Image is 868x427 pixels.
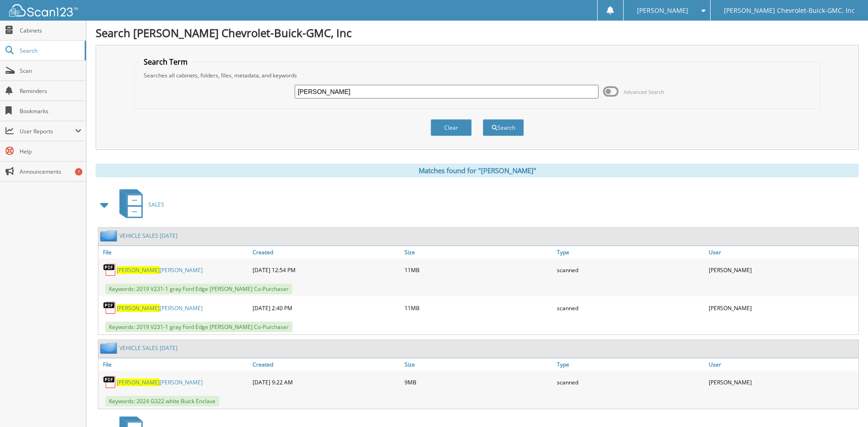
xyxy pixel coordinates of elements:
span: [PERSON_NAME] [117,304,160,312]
div: Matches found for "[PERSON_NAME]" [96,164,859,177]
span: Search [20,47,80,55]
span: SALES [148,201,164,208]
div: 9MB [402,373,554,391]
img: folder2.png [100,342,119,354]
a: Size [402,246,554,258]
span: [PERSON_NAME] [117,378,160,386]
div: scanned [555,261,706,279]
div: 11MB [402,261,554,279]
span: [PERSON_NAME] [637,8,688,13]
img: scan123-logo-white.svg [9,4,78,16]
div: [PERSON_NAME] [706,373,858,391]
div: [DATE] 12:54 PM [250,261,402,279]
span: Keywords: 2019 V231-1 gray Ford Edge [PERSON_NAME] Co-Purchaser [105,284,292,294]
button: Search [483,119,524,136]
a: Type [555,358,706,371]
img: PDF.png [103,263,117,277]
span: Keywords: 2019 V231-1 gray Ford Edge [PERSON_NAME] Co-Purchaser [105,322,292,332]
span: Advanced Search [624,88,664,95]
span: Announcements [20,168,81,175]
a: SALES [114,186,164,223]
div: [DATE] 9:22 AM [250,373,402,391]
a: File [98,246,250,258]
div: 11MB [402,299,554,317]
a: Type [555,246,706,258]
span: Scan [20,67,81,75]
span: Help [20,148,81,155]
h1: Search [PERSON_NAME] Chevrolet-Buick-GMC, Inc [96,25,859,40]
div: [PERSON_NAME] [706,299,858,317]
a: [PERSON_NAME][PERSON_NAME] [117,304,203,312]
iframe: Chat Widget [822,383,868,427]
a: VEHICLE SALES [DATE] [119,344,178,352]
img: folder2.png [100,230,119,241]
a: Created [250,246,402,258]
a: Size [402,358,554,371]
legend: Search Term [139,57,192,67]
span: User Reports [20,127,75,135]
a: User [706,358,858,371]
div: [PERSON_NAME] [706,261,858,279]
div: 7 [75,168,82,175]
div: Searches all cabinets, folders, files, metadata, and keywords [139,71,815,79]
a: [PERSON_NAME][PERSON_NAME] [117,378,203,386]
div: scanned [555,373,706,391]
button: Clear [431,119,472,136]
span: [PERSON_NAME] [117,266,160,274]
span: Cabinets [20,27,81,34]
span: [PERSON_NAME] Chevrolet-Buick-GMC, Inc [724,8,855,13]
div: scanned [555,299,706,317]
a: VEHICLE SALES [DATE] [119,232,178,240]
span: Keywords: 2024 G322 white Buick Enclave [105,396,219,406]
a: User [706,246,858,258]
span: Reminders [20,87,81,95]
div: [DATE] 2:40 PM [250,299,402,317]
a: Created [250,358,402,371]
span: Bookmarks [20,107,81,115]
img: PDF.png [103,375,117,389]
img: PDF.png [103,301,117,315]
a: [PERSON_NAME][PERSON_NAME] [117,266,203,274]
a: File [98,358,250,371]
